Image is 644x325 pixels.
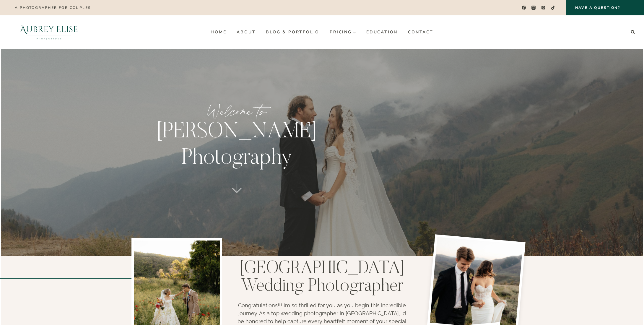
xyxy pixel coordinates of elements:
a: TikTok [549,4,557,12]
img: Aubrey Elise Photography [7,15,91,49]
a: Contact [403,27,439,37]
a: Pricing [325,27,361,37]
a: Home [206,27,232,37]
a: About [232,27,261,37]
a: Pinterest [539,4,548,12]
p: [PERSON_NAME] Photography [138,119,336,172]
span: Pricing [330,30,356,34]
nav: Primary [206,27,438,37]
a: Blog & Portfolio [261,27,325,37]
p: Welcome to [138,100,336,122]
a: Facebook [519,4,528,12]
p: A photographer for couples [15,6,91,10]
button: View Search Form [629,28,637,36]
a: Instagram [529,4,538,12]
a: Education [361,27,403,37]
h1: [GEOGRAPHIC_DATA] Wedding Photographer [235,260,409,295]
